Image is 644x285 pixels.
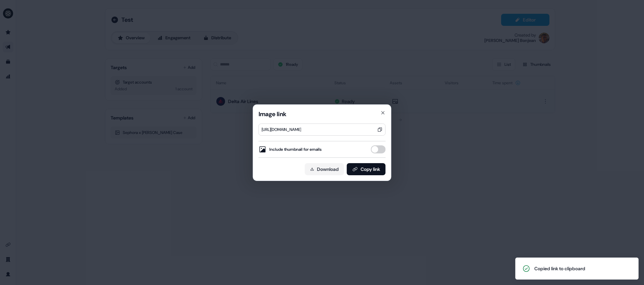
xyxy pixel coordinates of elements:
[259,124,386,136] button: [URL][DOMAIN_NAME]
[347,163,386,175] button: Copy link
[305,163,344,175] button: Download
[259,110,386,118] div: Image link
[262,126,301,133] div: [URL][DOMAIN_NAME]
[534,265,585,272] div: Copied link to clipboard
[259,145,322,153] label: Include thumbnail for emails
